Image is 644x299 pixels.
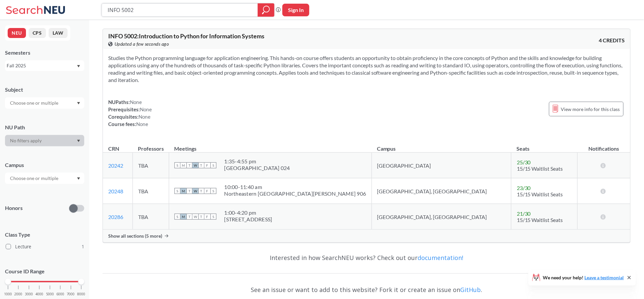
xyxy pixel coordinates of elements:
div: Fall 2025Dropdown arrow [5,60,84,71]
a: Leave a testimonial [585,275,624,280]
span: View more info for this class [561,105,620,113]
div: [GEOGRAPHIC_DATA] 024 [224,165,290,171]
input: Class, professor, course number, "phrase" [107,4,253,16]
div: Northeastern [GEOGRAPHIC_DATA][PERSON_NAME] 906 [224,190,366,197]
div: magnifying glass [258,3,274,17]
span: INFO 5002 : Introduction to Python for Information Systems [108,32,264,40]
span: 7000 [67,292,75,296]
span: F [204,188,210,194]
span: None [140,106,152,112]
input: Choose one or multiple [7,174,63,182]
td: TBA [133,204,169,230]
span: W [192,188,198,194]
span: W [192,162,198,168]
label: Lecture [6,242,84,251]
th: Notifications [578,138,630,153]
span: 8000 [77,292,85,296]
span: S [210,188,216,194]
span: 2000 [14,292,22,296]
span: S [210,214,216,220]
svg: Dropdown arrow [77,140,80,142]
span: 15/15 Waitlist Seats [517,191,563,197]
span: None [136,121,148,127]
a: 20242 [108,162,123,169]
span: 6000 [56,292,64,296]
span: None [139,114,151,120]
div: Semesters [5,49,84,56]
div: Dropdown arrow [5,173,84,184]
span: 4000 [35,292,43,296]
span: Show all sections (5 more) [108,233,162,239]
span: We need your help! [543,275,624,280]
div: 10:00 - 11:40 am [224,184,366,190]
span: T [198,162,204,168]
span: M [180,162,186,168]
div: Subject [5,86,84,93]
div: CRN [108,145,119,152]
span: F [204,214,210,220]
span: 1 [82,243,84,250]
div: Interested in how SearchNEU works? Check out our [103,248,631,267]
span: Updated a few seconds ago [115,40,169,48]
span: None [130,99,142,105]
section: Studies the Python programming language for application engineering. This hands-on course offers ... [108,54,625,84]
span: S [210,162,216,168]
th: Seats [511,138,578,153]
span: 21 / 30 [517,210,531,217]
span: 15/15 Waitlist Seats [517,217,563,223]
p: Honors [5,204,23,212]
svg: Dropdown arrow [77,65,80,68]
th: Campus [372,138,511,153]
button: CPS [29,28,46,38]
button: NEU [8,28,26,38]
th: Meetings [169,138,372,153]
td: TBA [133,178,169,204]
button: LAW [49,28,68,38]
input: Choose one or multiple [7,99,63,107]
td: [GEOGRAPHIC_DATA], [GEOGRAPHIC_DATA] [372,178,511,204]
span: S [174,162,180,168]
div: 1:35 - 4:55 pm [224,158,290,165]
span: W [192,214,198,220]
svg: magnifying glass [262,5,270,15]
span: T [186,214,192,220]
td: [GEOGRAPHIC_DATA], [GEOGRAPHIC_DATA] [372,204,511,230]
div: 1:00 - 4:20 pm [224,209,272,216]
a: documentation! [418,254,464,262]
span: Class Type [5,231,84,238]
span: T [198,214,204,220]
p: Course ID Range [5,268,84,275]
span: F [204,162,210,168]
span: T [186,188,192,194]
span: 5000 [46,292,54,296]
div: [STREET_ADDRESS] [224,216,272,223]
a: 20248 [108,188,123,194]
div: NU Path [5,124,84,131]
span: T [198,188,204,194]
a: 20286 [108,214,123,220]
div: Campus [5,161,84,169]
span: S [174,188,180,194]
span: M [180,188,186,194]
td: [GEOGRAPHIC_DATA] [372,153,511,178]
th: Professors [133,138,169,153]
span: 1000 [4,292,12,296]
span: 25 / 30 [517,159,531,165]
span: 4 CREDITS [599,37,625,44]
div: Dropdown arrow [5,135,84,146]
span: 15/15 Waitlist Seats [517,165,563,172]
div: Show all sections (5 more) [103,230,630,242]
svg: Dropdown arrow [77,177,80,180]
span: S [174,214,180,220]
span: M [180,214,186,220]
div: Fall 2025 [7,62,76,69]
div: Dropdown arrow [5,97,84,109]
span: T [186,162,192,168]
td: TBA [133,153,169,178]
span: 3000 [25,292,33,296]
a: GitHub [461,286,481,294]
span: 23 / 30 [517,185,531,191]
button: Sign In [282,4,309,16]
svg: Dropdown arrow [77,102,80,105]
div: NUPaths: Prerequisites: Corequisites: Course fees: [108,98,152,128]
